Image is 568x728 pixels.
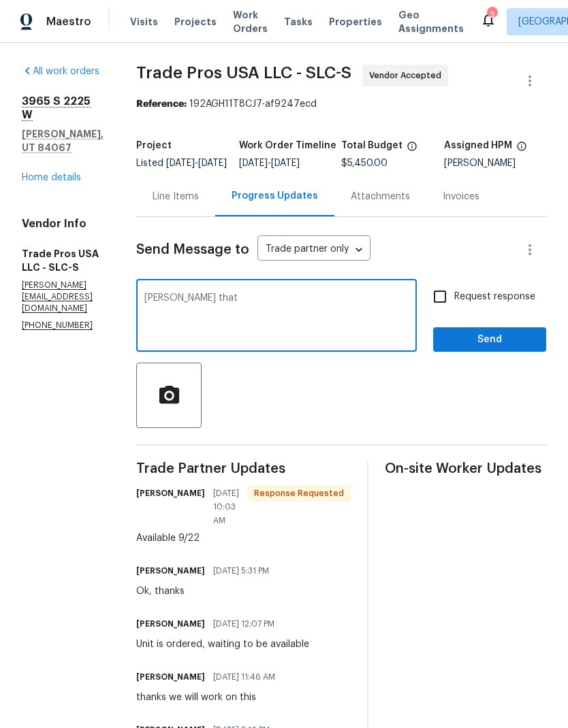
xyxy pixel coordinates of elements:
[166,159,227,168] span: -
[341,159,388,168] span: $5,450.00
[444,159,547,168] div: [PERSON_NAME]
[136,486,205,500] h6: [PERSON_NAME]
[341,141,403,150] h5: Total Budget
[130,15,158,29] span: Visits
[22,217,104,231] h4: Vendor Info
[153,190,199,203] div: Line Items
[351,190,410,203] div: Attachments
[136,670,205,684] h6: [PERSON_NAME]
[22,173,81,182] a: Home details
[239,141,336,150] h5: Work Order Timeline
[136,691,283,704] div: thanks we will work on this
[433,327,546,352] button: Send
[213,617,274,631] span: [DATE] 12:07 PM
[136,65,351,81] span: Trade Pros USA LLC - SLC-S
[239,159,300,168] span: -
[284,17,313,27] span: Tasks
[136,159,227,168] span: Listed
[136,141,172,150] h5: Project
[22,67,99,76] a: All work orders
[136,617,205,631] h6: [PERSON_NAME]
[213,670,275,684] span: [DATE] 11:46 AM
[198,159,227,168] span: [DATE]
[46,15,91,29] span: Maestro
[454,290,535,304] span: Request response
[487,8,496,22] div: 3
[174,15,217,29] span: Projects
[136,531,351,545] div: Available 9/22
[22,247,104,274] h5: Trade Pros USA LLC - SLC-S
[249,486,349,500] span: Response Requested
[136,97,546,111] div: 192AGH11T8CJ7-af9247ecd
[213,564,269,578] span: [DATE] 5:31 PM
[136,243,249,257] span: Send Message to
[385,462,546,476] span: On-site Worker Updates
[271,159,300,168] span: [DATE]
[239,159,268,168] span: [DATE]
[166,159,195,168] span: [DATE]
[136,564,205,578] h6: [PERSON_NAME]
[136,462,351,476] span: Trade Partner Updates
[232,189,318,203] div: Progress Updates
[329,15,382,29] span: Properties
[444,141,512,150] h5: Assigned HPM
[213,486,239,527] span: [DATE] 10:03 AM
[144,293,409,341] textarea: [PERSON_NAME] that
[443,190,479,203] div: Invoices
[369,69,447,82] span: Vendor Accepted
[136,638,309,651] div: Unit is ordered, waiting to be available
[407,141,417,159] span: The total cost of line items that have been proposed by Opendoor. This sum includes line items th...
[444,331,535,348] span: Send
[257,239,370,261] div: Trade partner only
[233,8,268,35] span: Work Orders
[136,584,277,598] div: Ok, thanks
[516,141,527,159] span: The hpm assigned to this work order.
[136,99,187,109] b: Reference:
[398,8,464,35] span: Geo Assignments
